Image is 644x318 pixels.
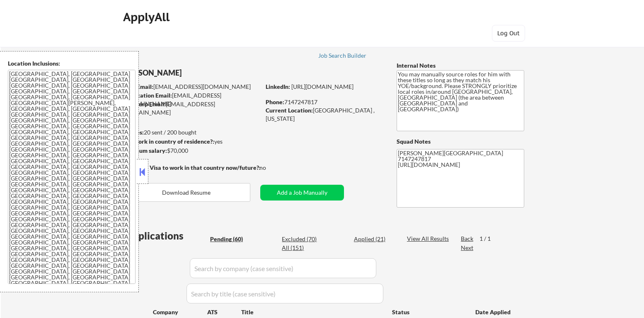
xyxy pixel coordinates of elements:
[266,83,290,90] strong: LinkedIn:
[153,308,207,316] div: Company
[8,59,136,68] div: Location Inclusions:
[266,106,383,122] div: [GEOGRAPHIC_DATA] , [US_STATE]
[318,52,367,61] a: Job Search Builder
[492,25,525,42] button: Log Out
[475,308,512,316] div: Date Applied
[282,244,323,252] div: All (151)
[123,68,293,78] div: [PERSON_NAME]
[282,235,323,243] div: Excluded (70)
[123,83,260,91] div: [EMAIL_ADDRESS][DOMAIN_NAME]
[122,128,260,137] div: 20 sent / 200 bought
[123,164,261,171] strong: Will need Visa to work in that country now/future?:
[318,53,367,59] div: Job Search Builder
[186,284,383,303] input: Search by title (case sensitive)
[210,235,252,243] div: Pending (60)
[291,83,353,90] a: [URL][DOMAIN_NAME]
[479,235,499,243] div: 1 / 1
[122,138,214,145] strong: Can work in country of residence?:
[241,308,384,316] div: Title
[259,164,283,172] div: no
[123,100,260,116] div: [EMAIL_ADDRESS][DOMAIN_NAME]
[123,183,250,202] button: Download Resume
[461,235,474,243] div: Back
[125,231,207,241] div: Applications
[260,185,344,201] button: Add a Job Manually
[122,137,258,146] div: yes
[122,147,260,155] div: $70,000
[397,137,524,146] div: Squad Notes
[266,107,313,114] strong: Current Location:
[207,308,241,316] div: ATS
[266,98,383,106] div: 7147247817
[461,244,474,252] div: Next
[407,235,451,243] div: View All Results
[190,258,376,278] input: Search by company (case sensitive)
[397,61,524,70] div: Internal Notes
[123,91,260,108] div: [EMAIL_ADDRESS][DOMAIN_NAME]
[354,235,395,243] div: Applied (21)
[266,98,284,105] strong: Phone:
[123,10,172,24] div: ApplyAll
